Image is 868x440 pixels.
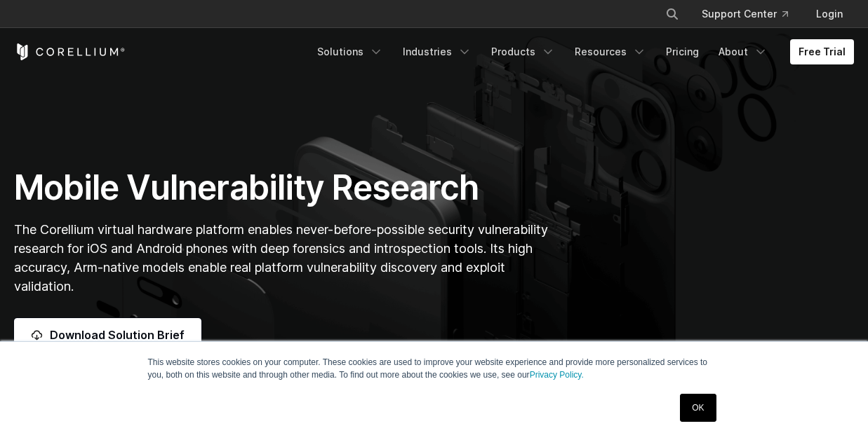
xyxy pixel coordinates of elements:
a: Login [805,1,854,27]
div: Navigation Menu [309,39,854,64]
a: Pricing [657,39,707,64]
a: Corellium Home [14,43,126,60]
a: Solutions [309,39,392,64]
button: Search [660,1,685,27]
a: Privacy Policy. [530,370,584,380]
a: OK [680,394,716,422]
a: Free Trial [790,39,854,64]
span: The Corellium virtual hardware platform enables never-before-possible security vulnerability rese... [14,222,548,294]
a: Support Center [690,1,799,27]
p: This website stores cookies on your computer. These cookies are used to improve your website expe... [148,356,721,381]
a: Industries [394,39,480,64]
a: Products [483,39,563,64]
a: Download Solution Brief [14,318,201,352]
a: About [710,39,776,64]
h1: Mobile Vulnerability Research [14,167,565,209]
span: Download Solution Brief [50,326,185,343]
div: Navigation Menu [648,1,854,27]
a: Resources [566,39,655,64]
